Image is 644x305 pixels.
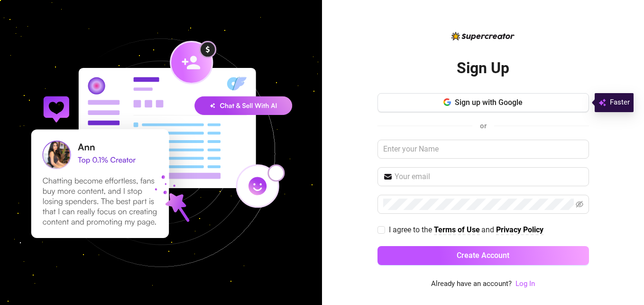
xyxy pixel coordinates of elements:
[457,58,509,78] h2: Sign Up
[434,225,480,235] a: Terms of Use
[431,278,512,290] span: Already have an account?
[389,225,434,234] span: I agree to the
[481,225,496,234] span: and
[576,200,583,208] span: eye-invisible
[455,98,523,107] span: Sign up with Google
[496,225,543,235] a: Privacy Policy
[377,93,589,112] button: Sign up with Google
[377,140,589,159] input: Enter your Name
[496,225,543,234] strong: Privacy Policy
[610,97,630,108] span: Faster
[598,97,606,108] img: svg%3e
[395,171,583,182] input: Your email
[515,278,535,290] a: Log In
[480,122,487,130] span: or
[457,251,509,260] span: Create Account
[515,279,535,288] a: Log In
[377,246,589,265] button: Create Account
[451,32,515,40] img: logo-BBDzfeDw.svg
[434,225,480,234] strong: Terms of Use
